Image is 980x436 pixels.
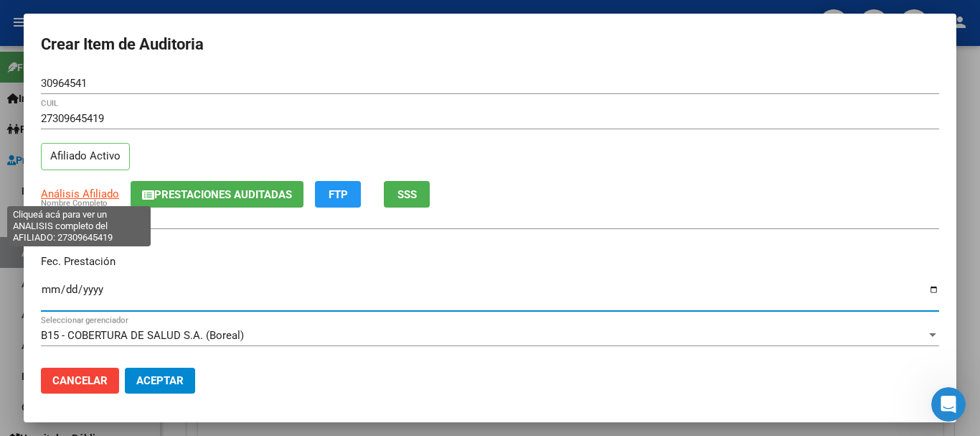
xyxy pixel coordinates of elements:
button: SSS [384,181,430,208]
button: FTP [315,181,361,208]
span: Cancelar [52,374,108,387]
span: Aceptar [136,374,184,387]
span: Prestaciones Auditadas [154,188,292,201]
button: Aceptar [125,368,195,394]
iframe: Intercom live chat [931,387,966,422]
span: Análisis Afiliado [41,187,119,200]
span: B15 - COBERTURA DE SALUD S.A. (Boreal) [41,329,244,342]
p: Fec. Prestación [41,254,939,270]
button: Cancelar [41,368,119,394]
span: FTP [329,188,348,201]
h2: Crear Item de Auditoria [41,31,939,58]
button: Prestaciones Auditadas [131,181,303,208]
span: SSS [397,188,417,201]
p: Afiliado Activo [41,143,130,171]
